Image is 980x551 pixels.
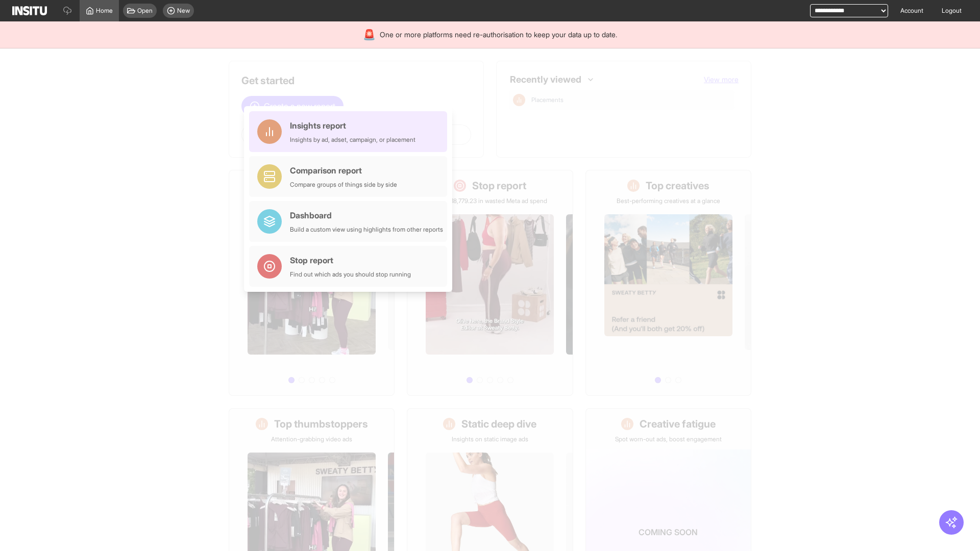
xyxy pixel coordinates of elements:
[290,181,397,189] div: Compare groups of things side by side
[290,119,415,132] div: Insights report
[380,30,617,40] span: One or more platforms need re-authorisation to keep your data up to date.
[290,254,411,266] div: Stop report
[290,226,443,234] div: Build a custom view using highlights from other reports
[290,136,415,144] div: Insights by ad, adset, campaign, or placement
[290,209,443,221] div: Dashboard
[290,270,411,279] div: Find out which ads you should stop running
[96,7,113,15] span: Home
[12,6,47,15] img: Logo
[290,164,397,177] div: Comparison report
[363,28,376,42] div: 🚨
[137,7,153,15] span: Open
[177,7,190,15] span: New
